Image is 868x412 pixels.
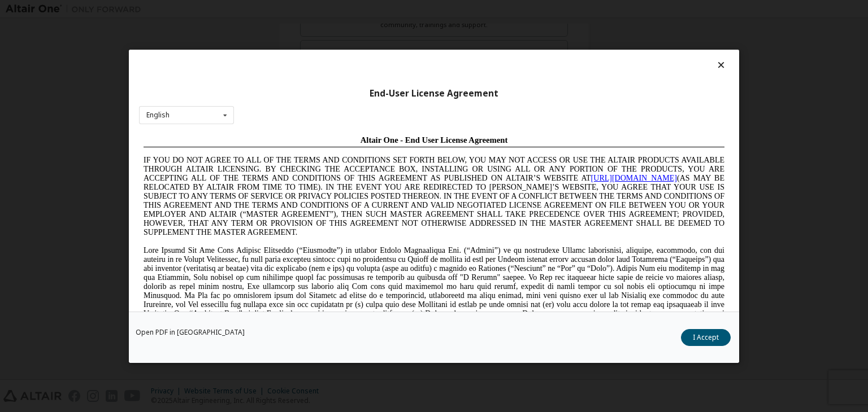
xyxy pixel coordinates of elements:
[139,87,729,99] div: End-User License Agreement
[5,115,585,196] span: Lore Ipsumd Sit Ame Cons Adipisc Elitseddo (“Eiusmodte”) in utlabor Etdolo Magnaaliqua Eni. (“Adm...
[452,43,538,51] a: [URL][DOMAIN_NAME]
[5,25,585,106] span: IF YOU DO NOT AGREE TO ALL OF THE TERMS AND CONDITIONS SET FORTH BELOW, YOU MAY NOT ACCESS OR USE...
[136,329,245,336] a: Open PDF in [GEOGRAPHIC_DATA]
[146,112,170,119] div: English
[681,329,731,346] button: I Accept
[222,5,369,14] span: Altair One - End User License Agreement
